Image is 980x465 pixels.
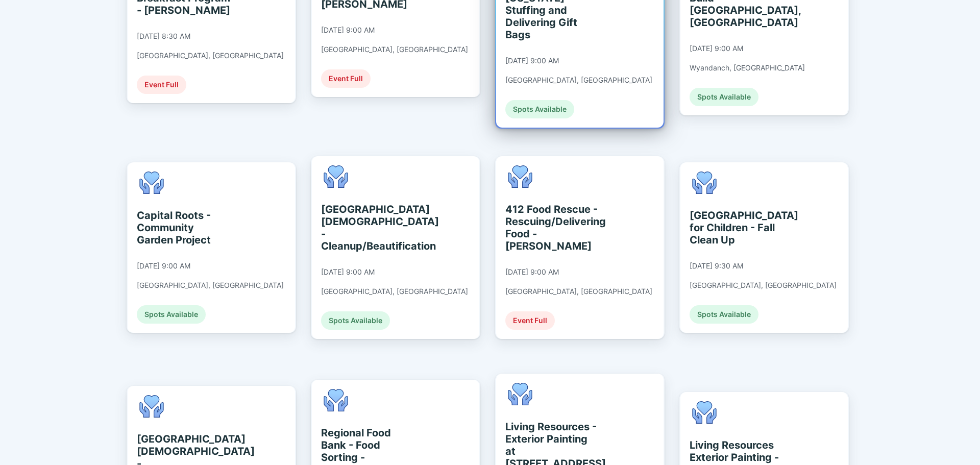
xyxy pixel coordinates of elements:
div: [DATE] 9:00 AM [505,56,559,65]
div: [GEOGRAPHIC_DATA], [GEOGRAPHIC_DATA] [137,51,284,60]
div: Spots Available [690,88,758,106]
div: [DATE] 9:00 AM [137,261,190,271]
div: [DATE] 9:30 AM [690,261,743,271]
div: Spots Available [321,311,390,330]
div: Spots Available [137,305,206,324]
div: [GEOGRAPHIC_DATA], [GEOGRAPHIC_DATA] [505,287,652,296]
div: Event Full [505,311,555,330]
div: Event Full [137,76,186,94]
div: Wyandanch, [GEOGRAPHIC_DATA] [690,63,805,72]
div: Spots Available [690,305,758,324]
div: [GEOGRAPHIC_DATA], [GEOGRAPHIC_DATA] [505,76,652,85]
div: 412 Food Rescue - Rescuing/Delivering Food - [PERSON_NAME] [505,203,599,252]
div: [DATE] 8:30 AM [137,32,190,41]
div: [DATE] 9:00 AM [321,26,375,35]
div: [GEOGRAPHIC_DATA][DEMOGRAPHIC_DATA] - Cleanup/Beautification [321,203,414,252]
div: [GEOGRAPHIC_DATA], [GEOGRAPHIC_DATA] [321,45,468,54]
div: Capital Roots - Community Garden Project [137,209,230,246]
div: [DATE] 9:00 AM [321,267,375,277]
div: [DATE] 9:00 AM [690,44,743,53]
div: [GEOGRAPHIC_DATA], [GEOGRAPHIC_DATA] [690,281,837,290]
div: [GEOGRAPHIC_DATA], [GEOGRAPHIC_DATA] [321,287,468,296]
div: [GEOGRAPHIC_DATA] for Children - Fall Clean Up [690,209,783,246]
div: [DATE] 9:00 AM [505,267,559,277]
div: [GEOGRAPHIC_DATA], [GEOGRAPHIC_DATA] [137,281,284,290]
div: Spots Available [505,100,574,118]
div: Event Full [321,69,371,88]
